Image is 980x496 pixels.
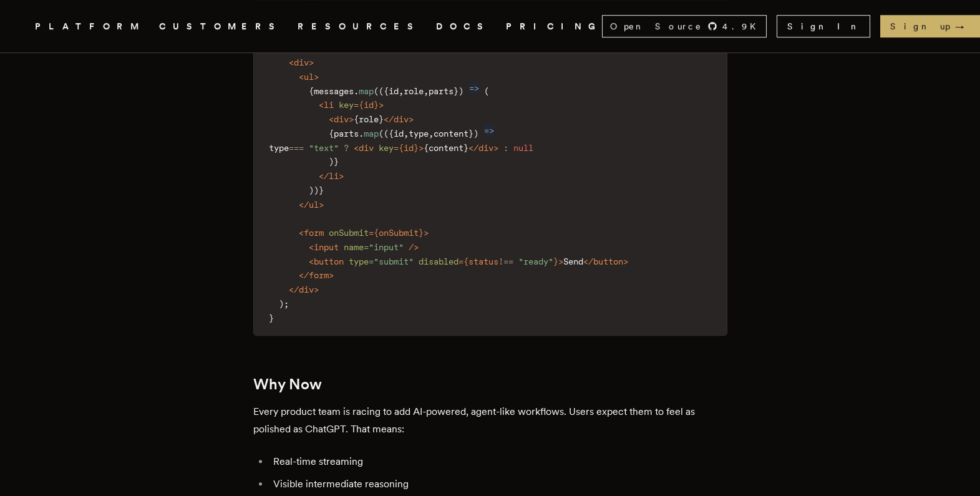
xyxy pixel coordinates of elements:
[309,270,329,280] span: form
[314,284,319,294] span: >
[379,100,384,110] span: >
[364,129,379,139] span: map
[299,200,309,210] span: </
[493,143,498,153] span: >
[458,86,463,96] span: )
[299,228,304,238] span: <
[399,242,404,252] span: "
[558,256,563,266] span: >
[389,129,394,139] span: {
[458,256,463,266] span: =
[269,313,274,323] span: }
[253,376,727,393] h2: Why Now
[253,403,727,438] p: Every product team is racing to add AI-powered, agent-like workflows. Users expect them to feel a...
[563,256,583,266] span: Send
[329,129,334,139] span: {
[309,143,339,153] span: "text"
[309,185,314,195] span: )
[329,157,334,167] span: )
[329,270,334,280] span: >
[344,143,349,153] span: ?
[404,143,414,153] span: id
[384,129,389,139] span: (
[314,185,319,195] span: )
[379,129,384,139] span: (
[35,19,144,34] button: PLATFORM
[324,100,334,110] span: li
[344,242,364,252] span: name
[284,299,289,309] span: ;
[429,86,454,96] span: parts
[269,143,289,153] span: type
[463,143,468,153] span: }
[469,83,479,93] span: =>
[334,129,359,139] span: parts
[359,100,364,110] span: {
[314,72,319,82] span: >
[339,100,354,110] span: key
[384,114,394,124] span: </
[359,86,374,96] span: map
[159,19,283,34] a: CUSTOMERS
[309,57,314,67] span: >
[498,256,513,266] span: !==
[354,86,359,96] span: .
[329,114,334,124] span: <
[339,171,344,181] span: >
[468,256,498,266] span: status
[394,143,399,153] span: =
[379,114,384,124] span: }
[309,200,319,210] span: ul
[269,453,727,470] li: Real-time streaming
[513,143,533,153] span: null
[623,256,628,266] span: >
[409,256,414,266] span: "
[359,114,379,124] span: role
[309,256,314,266] span: <
[389,86,399,96] span: id
[473,129,478,139] span: )
[294,57,309,67] span: div
[399,86,404,96] span: ,
[409,242,419,252] span: />
[319,185,324,195] span: }
[777,15,870,37] a: Sign In
[374,86,379,96] span: (
[304,228,324,238] span: form
[399,143,404,153] span: {
[409,129,429,139] span: type
[299,284,314,294] span: div
[419,143,424,153] span: >
[289,143,304,153] span: ===
[379,228,419,238] span: onSubmit
[349,256,369,266] span: type
[463,256,468,266] span: {
[354,114,359,124] span: {
[269,475,727,493] li: Visible intermediate reasoning
[503,143,508,153] span: :
[309,86,314,96] span: {
[722,20,764,32] span: 4.9 K
[454,86,458,96] span: }
[299,72,304,82] span: <
[424,143,429,153] span: {
[298,19,421,34] button: RESOURCES
[583,256,593,266] span: </
[304,72,314,82] span: ul
[424,228,429,238] span: >
[434,129,468,139] span: content
[364,100,374,110] span: id
[319,171,329,181] span: </
[404,86,424,96] span: role
[374,256,379,266] span: "
[299,270,309,280] span: </
[364,242,369,252] span: =
[518,256,553,266] span: "ready"
[436,19,491,34] a: DOCS
[955,20,976,32] span: →
[354,100,359,110] span: =
[374,242,399,252] span: input
[478,143,493,153] span: div
[374,228,379,238] span: {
